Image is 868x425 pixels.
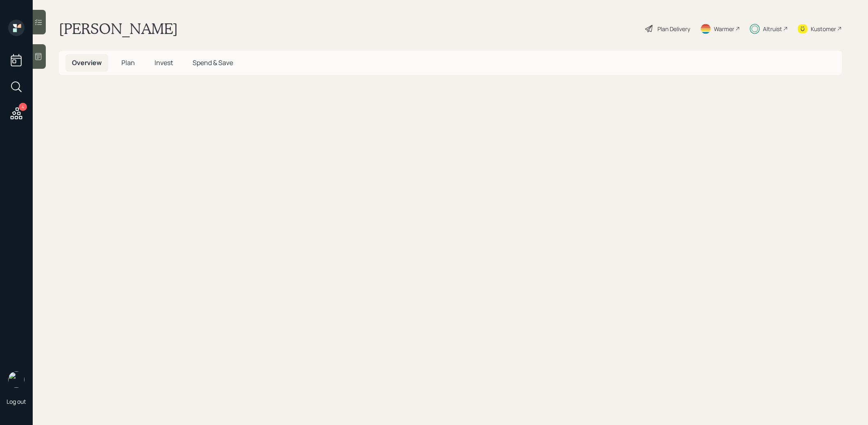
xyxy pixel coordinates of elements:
span: Invest [155,58,173,67]
span: Overview [72,58,102,67]
div: 4 [19,103,27,111]
h1: [PERSON_NAME] [59,20,178,38]
div: Altruist [763,25,782,33]
div: Log out [7,398,26,405]
div: Kustomer [811,25,836,33]
span: Spend & Save [193,58,233,67]
div: Plan Delivery [657,25,690,33]
span: Plan [121,58,135,67]
div: Warmer [714,25,734,33]
img: treva-nostdahl-headshot.png [8,371,25,388]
